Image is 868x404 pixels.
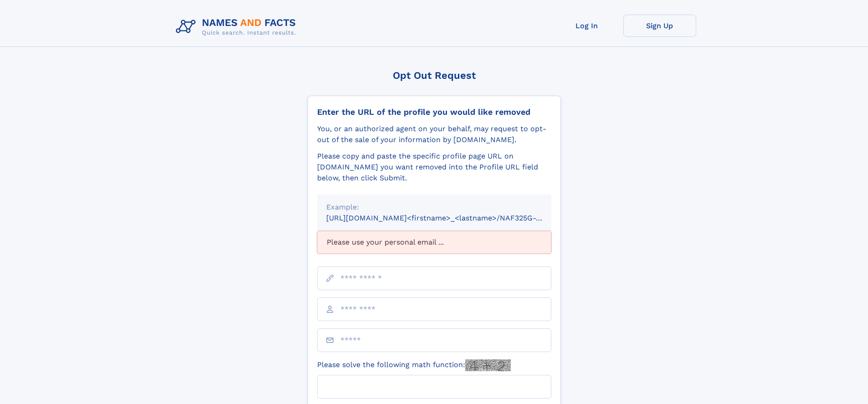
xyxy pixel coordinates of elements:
div: Please use your personal email ... [317,231,551,254]
a: Log In [550,15,623,37]
img: Logo Names and Facts [172,15,303,39]
label: Please solve the following math function: [317,359,511,371]
div: Opt Out Request [308,70,561,81]
div: You, or an authorized agent on your behalf, may request to opt-out of the sale of your informatio... [317,123,551,145]
a: Sign Up [623,15,696,37]
small: [URL][DOMAIN_NAME]<firstname>_<lastname>/NAF325G-xxxxxxxx [326,214,569,222]
div: Example: [326,202,542,213]
div: Enter the URL of the profile you would like removed [317,107,551,117]
div: Please copy and paste the specific profile page URL on [DOMAIN_NAME] you want removed into the Pr... [317,151,551,184]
